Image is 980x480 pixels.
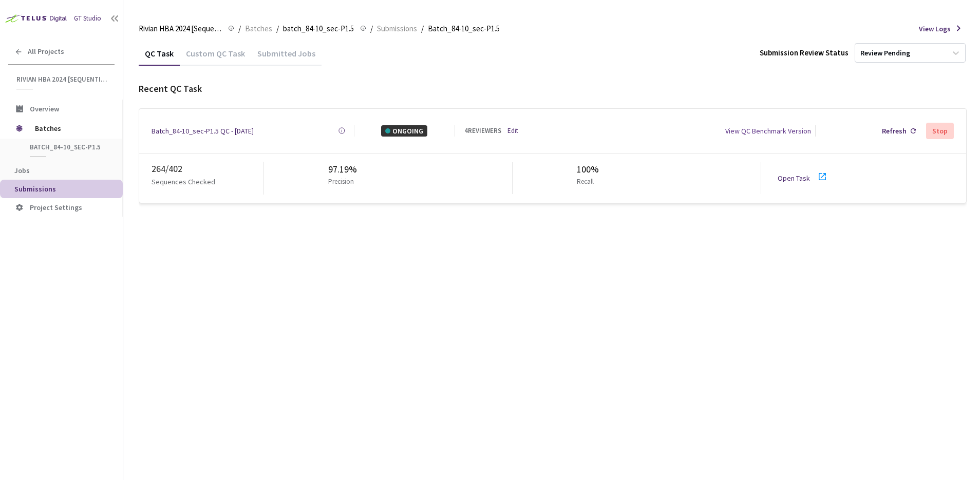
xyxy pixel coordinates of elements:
div: Refresh [882,125,907,137]
div: View QC Benchmark Version [725,125,811,137]
div: Submission Review Status [760,47,849,59]
a: Edit [507,126,518,136]
span: Project Settings [30,203,82,212]
span: batch_84-10_sec-P1.5 [283,23,354,35]
a: Batches [243,23,274,34]
a: Batch_84-10_sec-P1.5 QC - [DATE] [152,125,254,137]
span: Submissions [377,23,417,35]
li: / [238,23,241,35]
a: Submissions [375,23,419,34]
div: Stop [932,127,948,135]
span: View Logs [919,23,951,34]
span: Overview [30,104,59,113]
p: Sequences Checked [152,176,215,187]
div: Custom QC Task [180,48,251,66]
li: / [421,23,424,35]
div: 100% [577,162,599,177]
li: / [370,23,373,35]
span: Batches [245,23,272,35]
div: 4 REVIEWERS [464,126,501,136]
div: Review Pending [860,48,910,58]
span: All Projects [28,47,64,56]
div: 264 / 402 [152,162,263,176]
p: Precision [328,177,354,187]
li: / [276,23,279,35]
div: Submitted Jobs [251,48,322,66]
span: Rivian HBA 2024 [Sequential] [16,75,108,84]
div: Recent QC Task [139,82,967,96]
a: Open Task [778,174,810,183]
div: QC Task [139,48,180,66]
p: Recall [577,177,595,187]
span: Batches [35,118,105,139]
div: GT Studio [74,13,101,24]
div: ONGOING [381,125,427,137]
span: Batch_84-10_sec-P1.5 [428,23,500,35]
span: Submissions [14,184,56,194]
span: Jobs [14,166,30,175]
span: Rivian HBA 2024 [Sequential] [139,23,222,35]
div: 97.19% [328,162,358,177]
span: batch_84-10_sec-P1.5 [30,143,106,151]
